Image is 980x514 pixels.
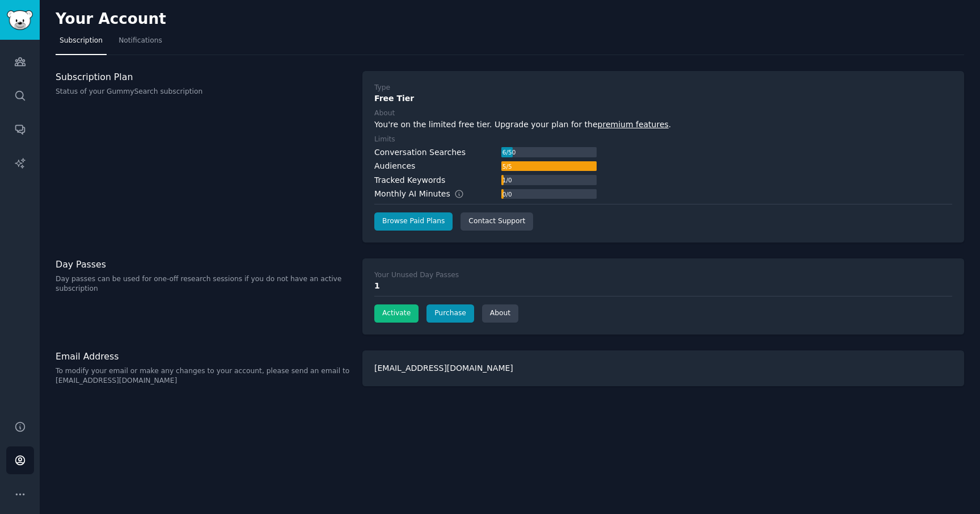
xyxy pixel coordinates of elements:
h3: Email Address [56,350,350,362]
div: Audiences [374,160,415,172]
a: Contact Support [461,212,533,231]
h3: Day Passes [56,258,350,270]
a: premium features [598,120,669,129]
div: Your Unused Day Passes [374,270,459,281]
div: 1 / 0 [501,175,513,185]
div: About [374,108,395,119]
div: Monthly AI Minutes [374,188,476,200]
div: [EMAIL_ADDRESS][DOMAIN_NAME] [362,350,964,386]
p: To modify your email or make any changes to your account, please send an email to [EMAIL_ADDRESS]... [56,366,350,386]
div: Free Tier [374,93,952,105]
span: Subscription [60,36,103,46]
div: 5 / 5 [501,161,513,172]
a: Purchase [426,304,474,323]
p: Status of your GummySearch subscription [56,87,350,97]
a: About [482,304,518,323]
div: Conversation Searches [374,147,466,158]
div: Limits [374,135,395,145]
div: 6 / 50 [501,147,517,157]
button: Activate [374,304,419,323]
div: Tracked Keywords [374,174,445,186]
div: 0 / 0 [501,189,513,199]
p: Day passes can be used for one-off research sessions if you do not have an active subscription [56,274,350,294]
div: 1 [374,280,952,292]
div: You're on the limited free tier. Upgrade your plan for the . [374,119,952,131]
a: Subscription [56,32,107,55]
h3: Subscription Plan [56,71,350,83]
a: Browse Paid Plans [374,212,453,231]
h2: Your Account [56,10,166,28]
span: Notifications [119,36,162,46]
img: GummySearch logo [7,10,33,30]
div: Type [374,83,390,93]
a: Notifications [115,32,166,55]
